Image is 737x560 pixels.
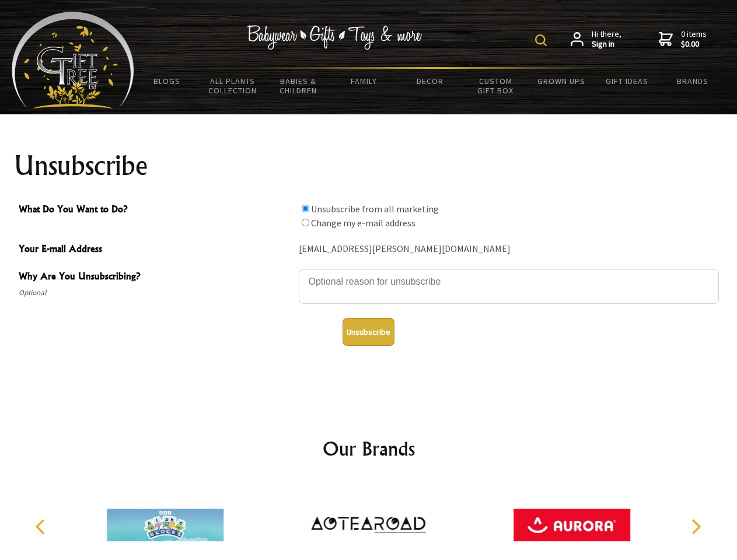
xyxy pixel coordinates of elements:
span: 0 items [681,29,707,50]
img: product search [535,34,547,46]
a: Grown Ups [528,69,594,93]
a: Decor [397,69,463,93]
label: Change my e-mail address [311,217,415,229]
img: Babyware - Gifts - Toys and more... [12,12,134,108]
a: BLOGS [134,69,200,93]
strong: $0.00 [681,39,707,50]
a: 0 items$0.00 [659,29,707,50]
a: Brands [660,69,726,93]
a: Hi there,Sign in [571,29,621,50]
button: Next [683,514,708,540]
a: Babies & Children [266,69,331,103]
span: What Do You Want to Do? [19,202,293,219]
span: Why Are You Unsubscribing? [19,269,293,286]
button: Unsubscribe [343,318,394,346]
img: Babywear - Gifts - Toys & more [247,25,422,50]
textarea: Why Are You Unsubscribing? [299,269,719,304]
span: Optional [19,286,293,300]
a: Gift Ideas [594,69,660,93]
strong: Sign in [592,39,621,50]
button: Previous [29,514,55,540]
div: [EMAIL_ADDRESS][PERSON_NAME][DOMAIN_NAME] [299,240,719,258]
input: What Do You Want to Do? [302,205,309,212]
a: All Plants Collection [200,69,266,103]
h1: Unsubscribe [14,152,724,180]
label: Unsubscribe from all marketing [311,203,439,215]
span: Your E-mail Address [19,242,293,258]
span: Hi there, [592,29,621,50]
a: Custom Gift Box [463,69,529,103]
a: Family [331,69,397,93]
h2: Our Brands [23,435,714,463]
input: What Do You Want to Do? [302,219,309,226]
